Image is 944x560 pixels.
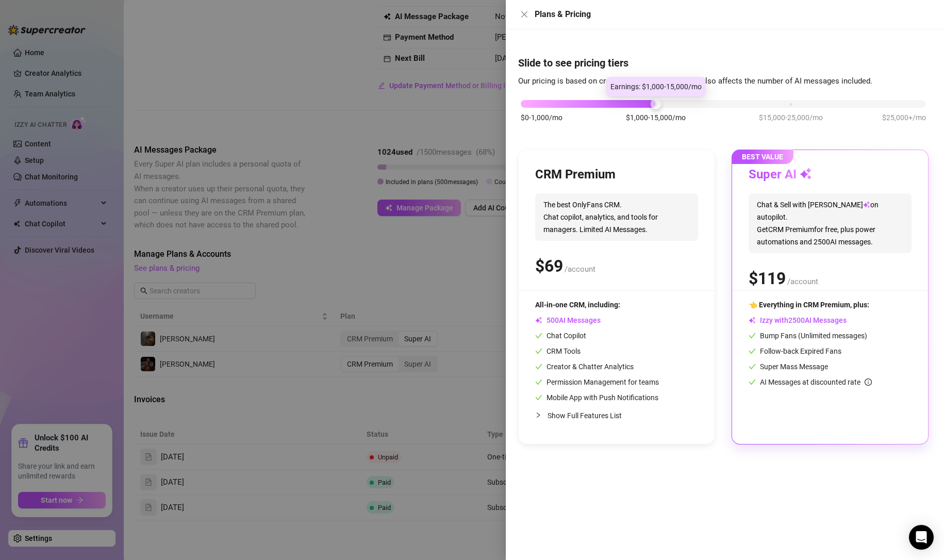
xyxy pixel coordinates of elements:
span: Bump Fans (Unlimited messages) [749,332,867,340]
span: 👈 Everything in CRM Premium, plus: [749,301,869,309]
span: Izzy with AI Messages [749,316,847,324]
div: Open Intercom Messenger [909,525,934,550]
span: The best OnlyFans CRM. Chat copilot, analytics, and tools for managers. Limited AI Messages. [535,193,698,241]
span: check [535,363,542,370]
span: check [535,394,542,401]
span: Chat Copilot [535,332,586,340]
span: /account [787,277,818,286]
span: CRM Tools [535,347,581,355]
span: Show Full Features List [548,411,622,420]
span: AI Messages at discounted rate [760,378,872,386]
span: $ [535,256,563,276]
span: check [535,348,542,355]
span: Permission Management for teams [535,378,659,386]
span: BEST VALUE [732,150,793,164]
span: info-circle [865,378,872,386]
span: check [749,332,756,339]
span: /account [565,265,595,274]
div: Plans & Pricing [535,8,932,21]
h4: Slide to see pricing tiers [518,56,932,70]
span: check [535,378,542,386]
span: check [535,332,542,339]
span: check [749,378,756,386]
span: Chat & Sell with [PERSON_NAME] on autopilot. Get CRM Premium for free, plus power automations and... [749,193,912,253]
span: $ [749,269,786,288]
span: $1,000-15,000/mo [626,112,686,123]
span: All-in-one CRM, including: [535,301,620,309]
div: Earnings: $1,000-15,000/mo [606,77,706,96]
span: Follow-back Expired Fans [749,347,841,355]
span: check [749,363,756,370]
button: Close [518,8,531,21]
h3: CRM Premium [535,167,616,183]
span: collapsed [535,412,541,418]
div: Show Full Features List [535,403,698,427]
span: close [520,10,528,19]
span: $0-1,000/mo [521,112,562,123]
span: Creator & Chatter Analytics [535,363,634,371]
span: check [749,348,756,355]
span: Our pricing is based on creator's monthly earnings. It also affects the number of AI messages inc... [518,76,872,86]
h3: Super AI [749,167,812,183]
span: Mobile App with Push Notifications [535,393,658,402]
span: Super Mass Message [749,363,828,371]
span: AI Messages [535,316,601,324]
span: $25,000+/mo [882,112,926,123]
span: $15,000-25,000/mo [759,112,823,123]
